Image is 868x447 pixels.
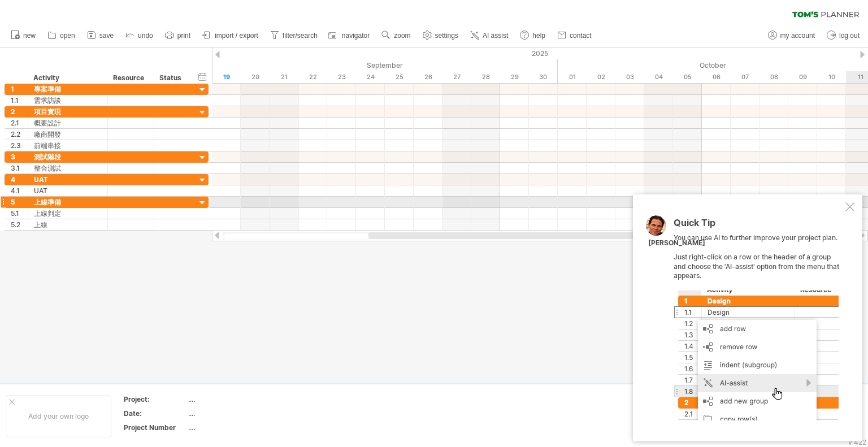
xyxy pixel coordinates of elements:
[34,118,102,128] div: 概要設計
[759,71,788,83] div: Wednesday, 8 October 2025
[788,71,817,83] div: Thursday, 9 October 2025
[8,28,39,43] a: new
[673,71,702,83] div: Sunday, 5 October 2025
[11,197,28,207] div: 5
[674,218,843,233] div: Quick Tip
[34,106,102,117] div: 項目實現
[11,106,28,117] div: 2
[34,174,102,185] div: UAT
[587,71,615,83] div: Thursday, 2 October 2025
[11,174,28,185] div: 4
[471,71,500,83] div: Sunday, 28 September 2025
[270,71,298,83] div: Sunday, 21 September 2025
[500,71,529,83] div: Monday, 29 September 2025
[45,28,79,43] a: open
[765,28,818,43] a: my account
[215,32,258,40] span: import / export
[11,84,28,94] div: 1
[11,185,28,196] div: 4.1
[674,218,843,420] div: You can use AI to further improve your project plan. Just right-click on a row or the header of a...
[34,151,102,162] div: 測試階段
[199,28,262,43] a: import / export
[241,71,270,83] div: Saturday, 20 September 2025
[124,423,186,432] div: Project Number
[615,71,644,83] div: Friday, 3 October 2025
[414,71,442,83] div: Friday, 26 September 2025
[99,32,114,40] span: save
[554,28,595,43] a: contact
[162,28,194,43] a: print
[532,32,545,40] span: help
[817,71,846,83] div: Friday, 10 October 2025
[824,28,863,43] a: log out
[177,32,190,40] span: print
[159,72,184,84] div: Status
[529,71,558,83] div: Tuesday, 30 September 2025
[11,129,28,140] div: 2.2
[780,32,815,40] span: my account
[467,28,511,43] a: AI assist
[84,28,117,43] a: save
[420,28,462,43] a: settings
[33,72,101,84] div: Activity
[11,219,28,230] div: 5.2
[394,32,410,40] span: zoom
[11,95,28,106] div: 1.1
[34,84,102,94] div: 專案準備
[34,208,102,219] div: 上線判定
[283,32,318,40] span: filter/search
[327,28,373,43] a: navigator
[356,71,385,83] div: Wednesday, 24 September 2025
[442,71,471,83] div: Saturday, 27 September 2025
[34,140,102,151] div: 前端串接
[702,71,731,83] div: Monday, 6 October 2025
[6,395,111,437] div: Add your own logo
[644,71,673,83] div: Saturday, 4 October 2025
[34,219,102,230] div: 上線
[298,71,327,83] div: Monday, 22 September 2025
[267,28,321,43] a: filter/search
[188,394,283,404] div: ....
[124,394,186,404] div: Project:
[138,32,153,40] span: undo
[34,163,102,173] div: 整合測試
[327,71,356,83] div: Tuesday, 23 September 2025
[60,32,75,40] span: open
[11,163,28,173] div: 3.1
[731,71,759,83] div: Tuesday, 7 October 2025
[11,140,28,151] div: 2.3
[11,151,28,162] div: 3
[848,438,866,446] div: v 422
[113,72,147,84] div: Resource
[34,185,102,196] div: UAT
[839,32,860,40] span: log out
[124,409,186,418] div: Date:
[517,28,549,43] a: help
[34,95,102,106] div: 需求訪談
[34,197,102,207] div: 上線準備
[188,423,283,432] div: ....
[212,71,241,83] div: Friday, 19 September 2025
[23,32,36,40] span: new
[385,71,414,83] div: Thursday, 25 September 2025
[379,28,414,43] a: zoom
[570,32,592,40] span: contact
[435,32,458,40] span: settings
[11,208,28,219] div: 5.1
[648,238,705,248] div: [PERSON_NAME]
[188,409,283,418] div: ....
[342,32,370,40] span: navigator
[11,118,28,128] div: 2.1
[123,28,157,43] a: undo
[483,32,508,40] span: AI assist
[34,129,102,140] div: 廠商開發
[558,71,587,83] div: Wednesday, 1 October 2025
